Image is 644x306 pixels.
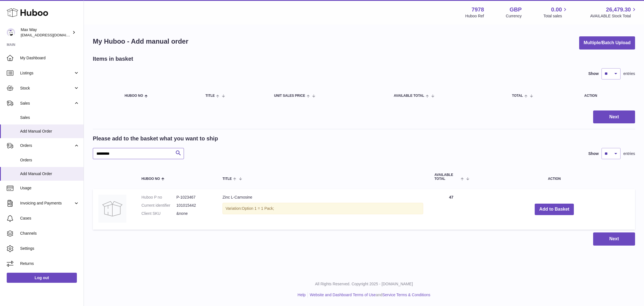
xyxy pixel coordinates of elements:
dd: P-1023467 [176,195,211,200]
th: Action [473,168,635,186]
button: Multiple/Batch Upload [579,36,635,50]
span: Sales [20,115,79,120]
div: Action [584,94,629,98]
span: entries [623,71,635,76]
div: Variation: [222,203,423,214]
span: Channels [20,231,79,236]
span: Cases [20,216,79,221]
div: Huboo Ref [465,13,484,19]
a: Help [298,293,306,297]
dd: 101015442 [176,203,211,208]
span: Orders [20,143,74,148]
span: AVAILABLE Total [394,94,424,98]
label: Show [588,71,599,76]
strong: 7978 [472,6,484,13]
a: Log out [7,273,77,283]
label: Show [588,151,599,156]
dt: Client SKU [141,211,176,216]
span: Returns [20,261,79,266]
img: Max@LongevityBox.co.uk [7,28,15,37]
span: AVAILABLE Total [434,173,459,180]
span: Settings [20,246,79,251]
span: My Dashboard [20,55,79,61]
h2: Items in basket [93,55,133,63]
a: 26,479.30 AVAILABLE Stock Total [590,6,637,19]
span: Add Manual Order [20,171,79,176]
span: AVAILABLE Stock Total [590,13,637,19]
button: Next [593,232,635,246]
span: Add Manual Order [20,129,79,134]
span: 0.00 [551,6,562,13]
div: Currency [506,13,522,19]
img: Zinc L-Carnosine [98,195,126,223]
td: Zinc L-Carnosine [217,189,429,230]
a: Service Terms & Conditions [382,293,430,297]
strong: GBP [510,6,522,13]
span: Stock [20,86,74,91]
a: Website and Dashboard Terms of Use [310,293,376,297]
span: [EMAIL_ADDRESS][DOMAIN_NAME] [21,33,82,37]
td: 47 [429,189,473,230]
span: Orders [20,157,79,163]
span: Title [222,177,232,181]
span: Huboo no [141,177,160,181]
dt: Huboo P no [141,195,176,200]
span: Title [205,94,215,98]
span: Option 1 = 1 Pack; [242,206,274,211]
span: Unit Sales Price [274,94,305,98]
button: Next [593,110,635,124]
span: Huboo no [125,94,143,98]
span: Invoicing and Payments [20,201,74,206]
div: Max Way [21,27,71,38]
h1: My Huboo - Add manual order [93,37,188,46]
span: Usage [20,185,79,191]
h2: Please add to the basket what you want to ship [93,135,218,142]
a: 0.00 Total sales [543,6,568,19]
p: All Rights Reserved. Copyright 2025 - [DOMAIN_NAME] [88,281,640,287]
span: Sales [20,101,74,106]
span: Total [512,94,523,98]
span: Listings [20,70,74,76]
dd: &none [176,211,211,216]
li: and [308,292,430,298]
span: entries [623,151,635,156]
span: Total sales [543,13,568,19]
button: Add to Basket [535,204,574,215]
dt: Current identifier [141,203,176,208]
span: 26,479.30 [606,6,631,13]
